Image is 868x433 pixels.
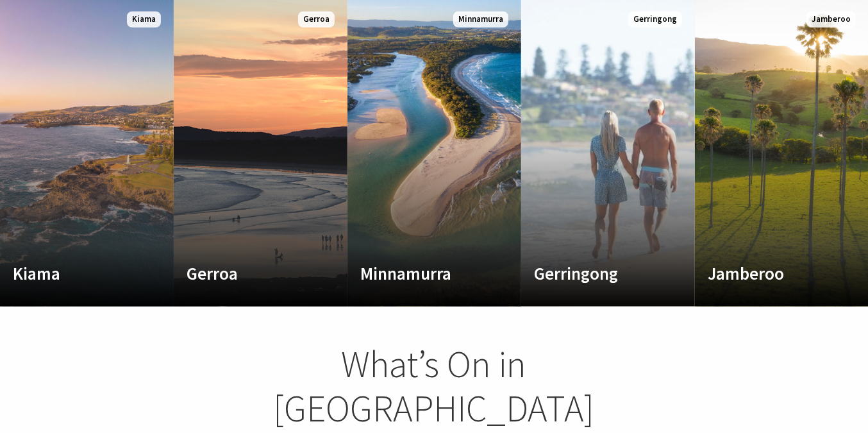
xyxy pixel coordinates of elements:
h4: Minnamurra [360,263,482,284]
h4: Gerringong [534,263,656,284]
h4: Kiama [13,263,135,284]
span: Kiama [127,12,161,28]
h4: Jamberoo [708,263,830,284]
span: Gerringong [628,12,682,28]
span: Gerroa [298,12,335,28]
span: Jamberoo [806,12,856,28]
span: Minnamurra [453,12,508,28]
h4: Gerroa [187,263,308,284]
